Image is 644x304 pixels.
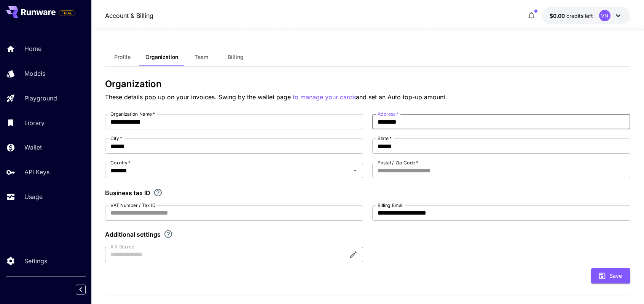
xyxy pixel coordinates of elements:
span: Team [194,54,208,60]
div: Collapse sidebar [81,283,91,296]
div: $0.00 [550,12,593,20]
p: Models [24,69,45,78]
label: City [110,135,122,142]
label: Organization Name [110,111,155,117]
label: Address [378,111,399,117]
p: Library [24,118,45,127]
label: State [378,135,392,142]
span: Profile [114,54,131,60]
button: Collapse sidebar [76,285,86,294]
label: AIR Source [110,244,134,250]
span: credits left [566,13,593,19]
button: Save [591,268,630,284]
button: Open [350,165,360,176]
span: These details pop up on your invoices. Swing by the wallet page [105,93,293,101]
nav: breadcrumb [105,11,153,20]
a: Account & Billing [105,11,153,20]
button: to manage your cards [293,92,356,102]
p: Playground [24,94,57,103]
span: $0.00 [550,13,566,19]
p: Wallet [24,143,42,152]
p: Usage [24,192,43,201]
label: Postal / Zip Code [378,159,418,166]
span: and set an Auto top-up amount. [356,93,447,101]
h3: Organization [105,79,630,89]
p: API Keys [24,167,49,177]
button: $0.00VN [542,7,630,24]
p: Additional settings [105,230,161,239]
span: Billing [228,54,244,60]
svg: If you are a business tax registrant, please enter your business tax ID here. [153,188,163,197]
svg: Explore additional customization settings [164,229,173,239]
span: Add your payment card to enable full platform functionality. [59,8,75,18]
p: Settings [24,256,47,266]
label: VAT Number / Tax ID [110,202,156,209]
p: Home [24,44,41,53]
span: Organization [145,54,178,60]
div: VN [599,10,611,21]
label: Billing Email [378,202,403,209]
span: TRIAL [59,10,75,16]
p: Business tax ID [105,188,150,197]
label: Country [110,159,131,166]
